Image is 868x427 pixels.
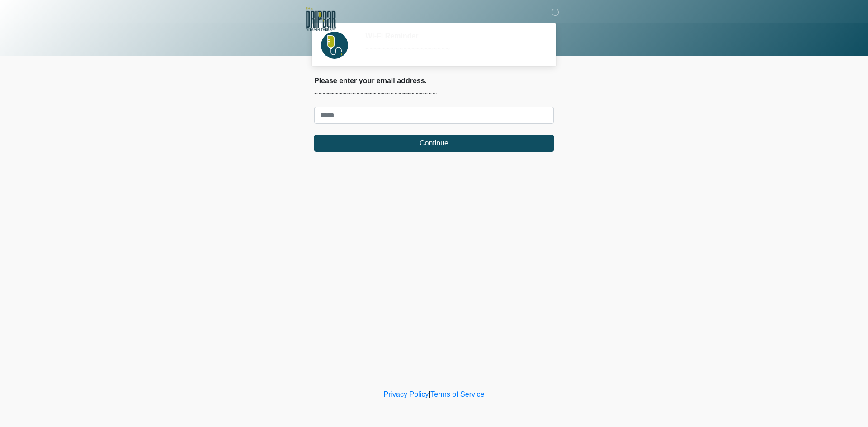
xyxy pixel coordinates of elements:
img: Agent Avatar [321,32,348,59]
div: ~~~~~~~~~~~~~~~~~~~~ [365,44,540,55]
img: The DRIPBaR Town & Country Crossing Logo [305,7,336,31]
a: Terms of Service [430,390,484,398]
button: Continue [314,135,554,152]
p: ~~~~~~~~~~~~~~~~~~~~~~~~~~~~~ [314,89,554,99]
h2: Please enter your email address. [314,76,554,85]
a: | [429,390,430,398]
a: Privacy Policy [384,390,429,398]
